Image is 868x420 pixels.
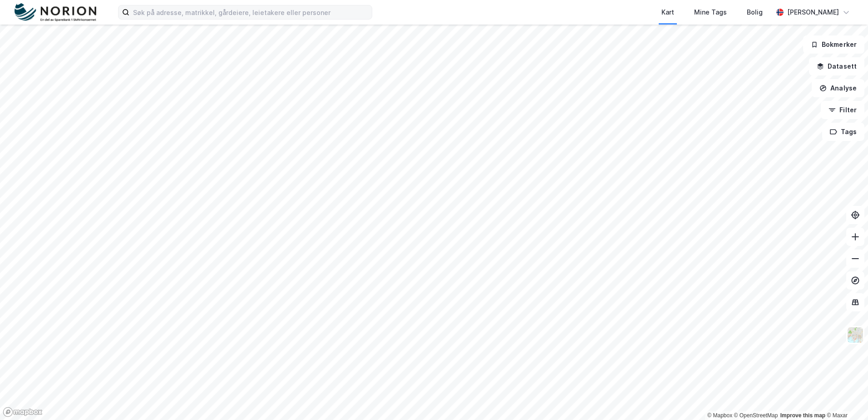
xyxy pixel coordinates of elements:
[747,7,763,18] div: Bolig
[787,7,839,18] div: [PERSON_NAME]
[661,7,674,18] div: Kart
[129,5,372,19] input: Søk på adresse, matrikkel, gårdeiere, leietakere eller personer
[694,7,727,18] div: Mine Tags
[15,3,96,22] img: norion-logo.80e7a08dc31c2e691866.png
[823,376,868,420] iframe: Chat Widget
